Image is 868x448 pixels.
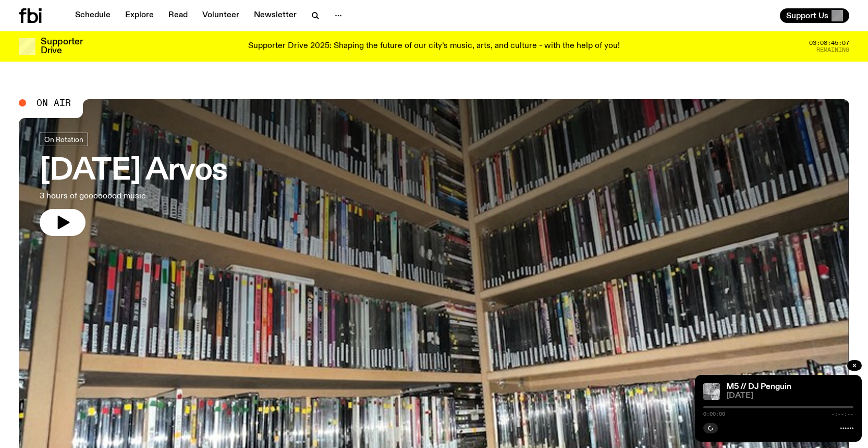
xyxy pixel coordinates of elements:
span: -:--:-- [832,411,853,417]
span: Support Us [786,11,828,20]
a: [DATE] Arvos3 hours of goooooood music [40,133,227,236]
h3: [DATE] Arvos [40,157,227,186]
p: Supporter Drive 2025: Shaping the future of our city’s music, arts, and culture - with the help o... [248,42,620,51]
span: [DATE] [726,392,853,400]
h3: Supporter Drive [41,38,82,55]
a: Volunteer [196,8,246,23]
span: Remaining [816,47,849,53]
a: M5 // DJ Penguin [726,383,791,391]
a: Explore [119,8,160,23]
span: On Air [36,98,71,108]
p: 3 hours of goooooood music [40,190,227,203]
a: On Rotation [40,133,88,146]
a: Schedule [69,8,117,23]
span: On Rotation [44,135,83,143]
span: 03:08:45:07 [809,40,849,46]
button: Support Us [780,8,849,23]
a: Read [162,8,194,23]
span: 0:00:00 [703,411,725,417]
a: Newsletter [248,8,303,23]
